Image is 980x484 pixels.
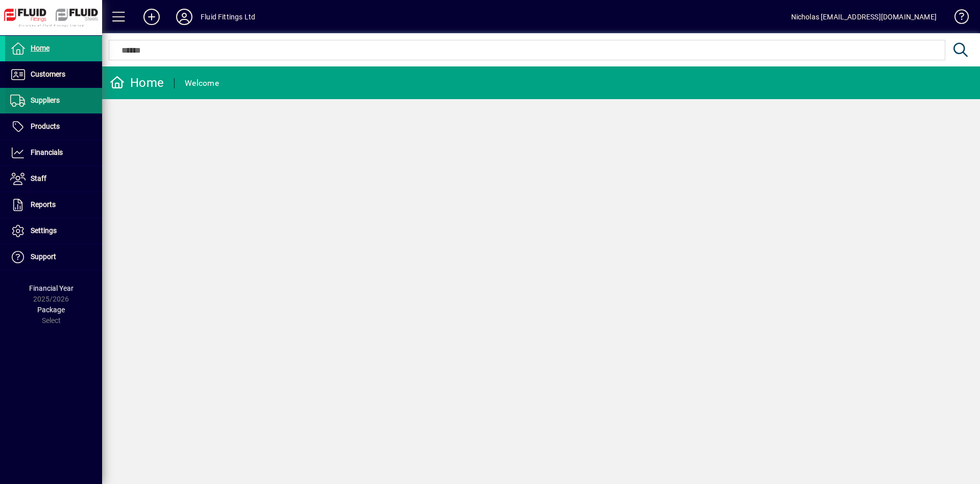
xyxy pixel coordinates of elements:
[29,284,73,292] span: Financial Year
[5,166,102,192] a: Staff
[5,218,102,244] a: Settings
[31,252,56,261] span: Support
[185,75,219,91] div: Welcome
[791,9,937,25] div: Nicholas [EMAIL_ADDRESS][DOMAIN_NAME]
[31,122,60,130] span: Products
[37,306,65,314] span: Package
[5,192,102,218] a: Reports
[5,62,102,87] a: Customers
[5,88,102,113] a: Suppliers
[31,174,46,182] span: Staff
[947,2,967,35] a: Knowledge Base
[31,96,60,104] span: Suppliers
[5,114,102,140] a: Products
[135,8,168,26] button: Add
[110,75,164,91] div: Home
[5,244,102,270] a: Support
[31,148,63,156] span: Financials
[31,70,65,78] span: Customers
[168,8,201,26] button: Profile
[201,9,255,25] div: Fluid Fittings Ltd
[31,200,56,209] span: Reports
[31,44,50,52] span: Home
[31,226,57,235] span: Settings
[5,140,102,166] a: Financials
